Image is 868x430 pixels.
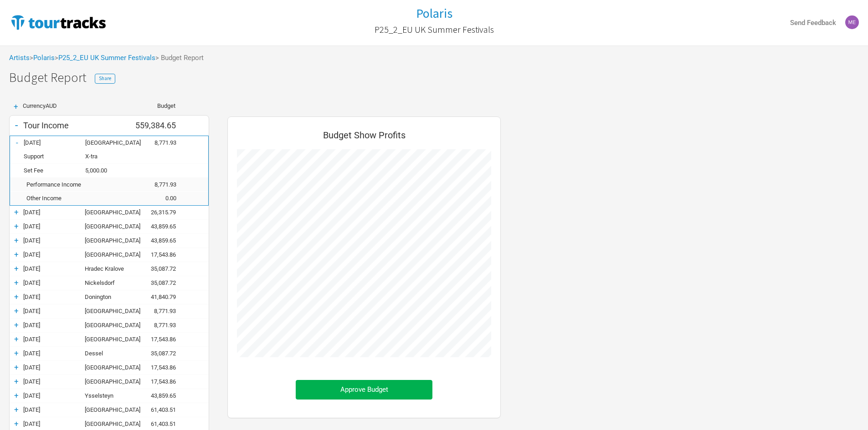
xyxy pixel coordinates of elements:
[296,380,432,400] button: Approve Budget
[130,420,185,427] div: 61,403.51
[790,19,836,27] strong: Send Feedback
[24,181,131,188] div: Performance Income
[130,378,185,385] div: 17,543.86
[23,392,85,399] div: 26-Jun-25
[10,363,23,372] div: +
[23,293,85,300] div: 14-Jun-25
[155,55,204,61] span: > Budget Report
[130,406,185,413] div: 61,403.51
[10,278,23,287] div: +
[33,54,55,62] a: Polaris
[23,350,85,357] div: 20-Jun-25
[845,15,859,29] img: Melanie
[55,55,155,61] span: >
[30,55,55,61] span: >
[130,251,185,258] div: 17,543.86
[23,308,85,314] div: 16-Jun-25
[375,20,494,39] a: P25_2_EU UK Summer Festivals
[130,223,185,230] div: 43,859.65
[85,308,130,314] div: Budapest
[95,74,115,84] button: Share
[10,250,23,259] div: +
[9,71,868,85] h1: Budget Report
[23,251,85,258] div: 10-Jun-25
[10,349,23,358] div: +
[131,195,185,202] div: 0.00
[99,75,111,81] span: Share
[130,350,185,357] div: 35,087.72
[85,279,130,286] div: Nickelsdorf
[85,265,130,272] div: Hradec Kralove
[130,308,185,314] div: 8,771.93
[24,167,85,174] div: Set Fee
[85,336,130,343] div: Frankfurt
[375,25,494,35] h2: P25_2_EU UK Summer Festivals
[130,265,185,272] div: 35,087.72
[23,121,130,130] div: Tour Income
[85,364,130,371] div: Saarbrücken
[23,102,57,109] span: Currency AUD
[23,322,85,329] div: 17-Jun-25
[10,419,23,428] div: +
[85,378,130,385] div: Berlin
[85,223,130,230] div: Nuremberg
[24,139,85,146] div: 03-Jun-25
[85,350,130,357] div: Dessel
[23,406,85,413] div: 27-Jun-25
[131,181,185,188] div: 8,771.93
[416,5,452,21] h1: Polaris
[24,195,131,202] div: Other Income
[58,54,155,62] a: P25_2_EU UK Summer Festivals
[85,251,130,258] div: Hanover
[85,139,131,146] div: Zürich
[130,121,185,130] div: 559,384.65
[10,264,23,273] div: +
[416,6,452,20] a: Polaris
[85,420,130,427] div: Leipzig
[130,103,175,109] div: Budget
[23,378,85,385] div: 23-Jun-25
[130,322,185,329] div: 8,771.93
[23,420,85,427] div: 28-Jun-25
[23,223,85,230] div: 07-Jun-25
[85,293,130,300] div: Donington
[23,237,85,244] div: 08-Jun-25
[9,103,23,111] div: +
[24,153,85,160] div: Support
[23,265,85,272] div: 11-Jun-25
[9,13,108,31] img: TourTracks
[130,237,185,244] div: 43,859.65
[130,336,185,343] div: 17,543.86
[85,237,130,244] div: Nürburg
[10,222,23,231] div: +
[10,292,23,301] div: +
[23,279,85,286] div: 12-Jun-25
[23,364,85,371] div: 21-Jun-25
[10,377,23,386] div: +
[10,138,24,147] div: -
[340,385,388,394] span: Approve Budget
[10,334,23,344] div: +
[130,279,185,286] div: 35,087.72
[23,209,85,216] div: 05-Jun-25
[10,391,23,400] div: +
[9,54,30,62] a: Artists
[130,209,185,216] div: 26,315.79
[85,392,130,399] div: Ysselsteyn
[10,236,23,245] div: +
[10,207,23,217] div: +
[130,293,185,300] div: 41,840.79
[130,392,185,399] div: 43,859.65
[131,139,185,146] div: 8,771.93
[85,322,130,329] div: Ljubljana
[23,336,85,343] div: 19-Jun-25
[85,153,131,160] div: X-tra
[85,167,131,174] div: 5,000.00
[10,320,23,329] div: +
[10,405,23,414] div: +
[10,306,23,315] div: +
[10,119,23,132] div: -
[237,126,491,149] div: Budget Show Profits
[85,209,130,216] div: Gdańsk
[85,406,130,413] div: Münster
